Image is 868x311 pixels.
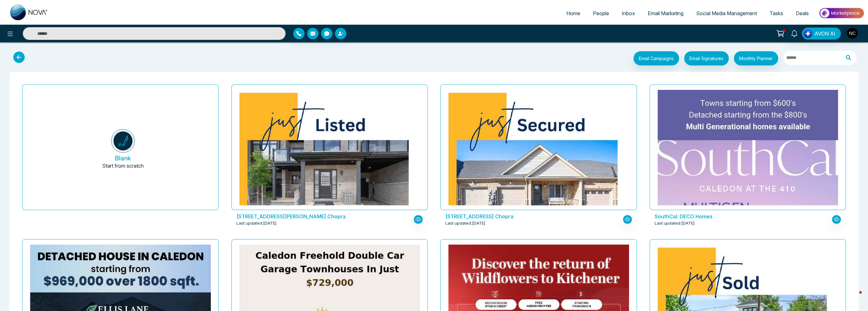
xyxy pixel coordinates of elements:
button: Monthly Planner [734,51,778,65]
span: Tasks [770,10,783,16]
span: Last updated: [DATE] [655,220,695,227]
span: Inbox [622,10,635,16]
p: Unit 119 - 461 Blackburn Drive, Brantford- Naveen Chopra [236,213,404,220]
span: Email Marketing [648,10,683,16]
span: People [593,10,609,16]
button: Email Campaigns [633,51,679,65]
button: Email Signatures [684,51,729,65]
a: Deals [789,7,815,19]
img: Lead Flow [803,29,812,38]
a: Monthly Planner [729,51,778,65]
span: Social Media Management [696,10,757,16]
button: BlankStart from scratch [33,90,213,210]
a: Social Media Management [690,7,763,19]
a: Email Campaigns [628,55,679,61]
iframe: Intercom live chat [846,289,862,305]
a: People [587,7,615,19]
span: Home [566,10,580,16]
p: Start from scratch [102,162,144,177]
img: User Avatar [847,28,858,39]
h5: Blank [115,154,131,162]
p: 127 Acacia Road, Fonthill- Naveen Chopra [445,213,613,220]
a: Email Signatures [679,51,729,65]
img: Market-place.gif [818,6,864,20]
img: Nova CRM Logo [10,4,48,20]
a: Tasks [763,7,789,19]
span: Deals [796,10,809,16]
a: Home [560,7,587,19]
button: AVON AI [802,28,841,40]
span: AVON AI [815,30,835,37]
p: SouthCal: DECO Homes [655,213,822,220]
span: Last updated: [DATE] [236,220,277,227]
img: novacrm [111,129,135,153]
a: Email Marketing [641,7,690,19]
span: Last updated: [DATE] [445,220,486,227]
a: Inbox [615,7,641,19]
